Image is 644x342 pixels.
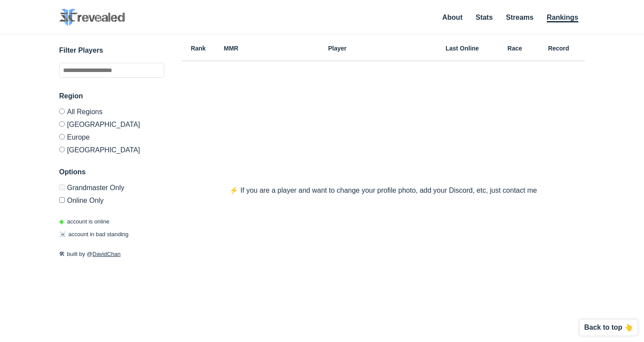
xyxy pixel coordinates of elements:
h6: Last Online [427,45,497,51]
label: Only show accounts currently laddering [59,194,164,204]
p: account in bad standing [59,230,128,239]
input: [GEOGRAPHIC_DATA] [59,147,65,152]
h6: Race [497,45,532,51]
input: All Regions [59,108,65,114]
h6: MMR [215,45,248,51]
label: All Regions [59,108,164,118]
h3: Options [59,167,164,177]
p: account is online [59,217,110,226]
input: Grandmaster Only [59,184,65,190]
p: Back to top 👆 [584,324,633,331]
span: ◉ [59,218,64,225]
span: ☠️ [59,231,66,238]
input: Europe [59,134,65,140]
input: Online Only [59,197,65,203]
span: 🛠 [59,251,65,257]
p: built by @ [59,250,164,259]
a: Stats [476,14,493,21]
h6: Rank [182,45,215,51]
img: SC2 Revealed [59,9,125,26]
h6: Record [532,45,585,51]
h3: Region [59,91,164,101]
a: Streams [506,14,534,21]
a: About [442,14,463,21]
h6: Player [248,45,427,51]
h3: Filter Players [59,45,164,56]
a: Rankings [547,14,578,22]
p: ⚡️ If you are a player and want to change your profile photo, add your Discord, etc, just contact me [212,185,554,196]
input: [GEOGRAPHIC_DATA] [59,121,65,127]
a: DavidChan [92,251,120,257]
label: [GEOGRAPHIC_DATA] [59,143,164,154]
label: Europe [59,130,164,143]
label: [GEOGRAPHIC_DATA] [59,118,164,130]
label: Only Show accounts currently in Grandmaster [59,184,164,194]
